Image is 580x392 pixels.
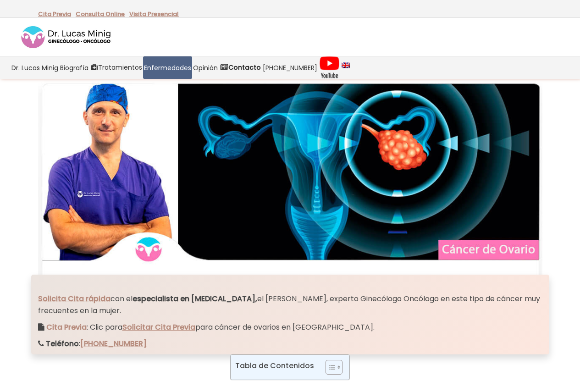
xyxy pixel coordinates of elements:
[192,56,219,79] a: Opinión
[219,56,262,79] a: Contacto
[11,56,59,79] a: Dr. Lucas Minig
[11,62,58,73] span: Dr. Lucas Minig
[38,321,542,333] p: : Clic para para cáncer de ovarios en [GEOGRAPHIC_DATA].
[38,338,542,350] p: :
[193,62,218,73] span: Opinión
[89,56,143,79] a: Tratamientos
[46,322,87,332] a: Cita Previa
[76,10,125,18] a: Consulta Online
[60,62,88,73] span: Biografía
[122,322,195,332] a: Solicitar Cita Previa
[129,10,179,18] a: Visita Presencial
[46,338,79,349] strong: Teléfono
[235,360,314,371] p: Tabla de Contenidos
[76,8,128,20] p: -
[144,62,191,73] span: Enfermedades
[38,293,110,304] a: Solicita Cita rápida
[38,79,542,275] img: Cáncer de Ovario Sintomas y Tratamientos Lucas Minig
[341,56,351,79] a: language english
[38,8,74,20] p: -
[263,62,317,73] span: [PHONE_NUMBER]
[59,56,89,79] a: Biografía
[318,56,341,79] a: Videos Youtube Ginecología
[38,293,542,317] p: con el el [PERSON_NAME], experto Ginecólogo Oncólogo en este tipo de cáncer muy frecuentes en la ...
[228,63,261,72] strong: Contacto
[319,56,340,79] img: Videos Youtube Ginecología
[98,62,142,73] span: Tratamientos
[38,10,71,18] a: Cita Previa
[80,338,147,349] a: [PHONE_NUMBER]
[133,293,257,304] strong: especialista en [MEDICAL_DATA],
[319,359,340,375] a: Toggle Table of Content
[262,56,318,79] a: [PHONE_NUMBER]
[143,56,192,79] a: Enfermedades
[342,62,350,68] img: language english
